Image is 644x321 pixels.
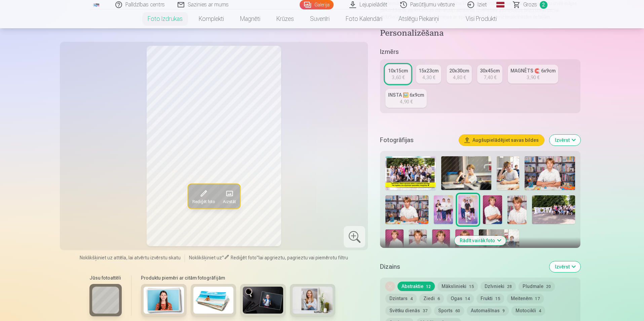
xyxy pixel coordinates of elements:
[527,74,539,81] div: 3,90 €
[192,199,215,204] span: Rediģēt foto
[550,261,580,272] button: Izvērst
[434,306,464,315] button: Sports60
[93,3,100,7] img: /fa1
[465,296,470,301] span: 14
[268,9,302,28] a: Krūzes
[191,9,232,28] a: Komplekti
[423,309,427,313] span: 37
[338,9,390,28] a: Foto kalendāri
[438,296,440,301] span: 6
[507,284,512,289] span: 28
[257,255,259,260] span: "
[392,74,405,81] div: 3,60 €
[447,65,472,84] a: 20x30cm4,80 €
[447,294,474,303] button: Ogas14
[519,282,555,291] button: Pludmale20
[426,284,431,289] span: 12
[80,254,181,261] span: Noklikšķiniet uz attēla, lai atvērtu izvērstu skatu
[302,9,338,28] a: Suvenīri
[510,67,556,74] div: MAGNĒTS 🧲 6x9cm
[469,284,474,289] span: 15
[140,9,191,28] a: Foto izdrukas
[390,9,447,28] a: Atslēgu piekariņi
[188,184,219,208] button: Rediģēt foto
[385,294,417,303] button: Dzintars4
[385,65,411,84] a: 10x15cm3,60 €
[232,9,268,28] a: Magnēti
[388,67,408,74] div: 10x15cm
[484,74,496,81] div: 7,40 €
[523,1,537,9] span: Grozs
[453,74,466,81] div: 4,80 €
[89,275,122,281] h6: Jūsu fotoattēli
[231,255,257,260] span: Rediģēt foto
[219,184,240,208] button: Aizstāt
[539,309,541,313] span: 4
[397,282,435,291] button: Abstraktie12
[449,67,469,74] div: 20x30cm
[447,9,505,28] a: Visi produkti
[477,65,502,84] a: 30x45cm7,40 €
[477,294,504,303] button: Frukti15
[546,284,551,289] span: 20
[459,135,544,146] button: Augšupielādējiet savas bildes
[419,67,439,74] div: 15x23cm
[535,296,540,301] span: 17
[419,294,444,303] button: Ziedi6
[438,282,478,291] button: Mākslinieki15
[467,306,509,315] button: Automašīnas9
[380,28,580,39] h4: Personalizēšana
[222,255,224,260] span: "
[422,74,435,81] div: 4,30 €
[416,65,441,84] a: 15x23cm4,30 €
[385,306,431,315] button: Svētku dienās37
[385,89,427,108] a: INSTA 🖼️ 6x9cm4,90 €
[540,1,547,9] span: 2
[380,262,544,271] h5: Dizains
[400,98,413,105] div: 4,90 €
[481,282,516,291] button: Dzīvnieki28
[223,199,236,204] span: Aizstāt
[507,294,544,303] button: Meitenēm17
[480,67,500,74] div: 30x45cm
[550,135,580,146] button: Izvērst
[512,306,545,315] button: Motocikli4
[388,92,424,98] div: INSTA 🖼️ 6x9cm
[259,255,348,260] span: lai apgrieztu, pagrieztu vai piemērotu filtru
[455,309,460,313] span: 60
[495,296,500,301] span: 15
[508,65,558,84] a: MAGNĒTS 🧲 6x9cm3,90 €
[410,296,413,301] span: 4
[502,309,505,313] span: 9
[380,47,580,57] h5: Izmērs
[189,255,222,260] span: Noklikšķiniet uz
[138,275,338,281] h6: Produktu piemēri ar citām fotogrāfijām
[380,135,453,145] h5: Fotogrāfijas
[454,236,506,245] button: Rādīt vairāk foto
